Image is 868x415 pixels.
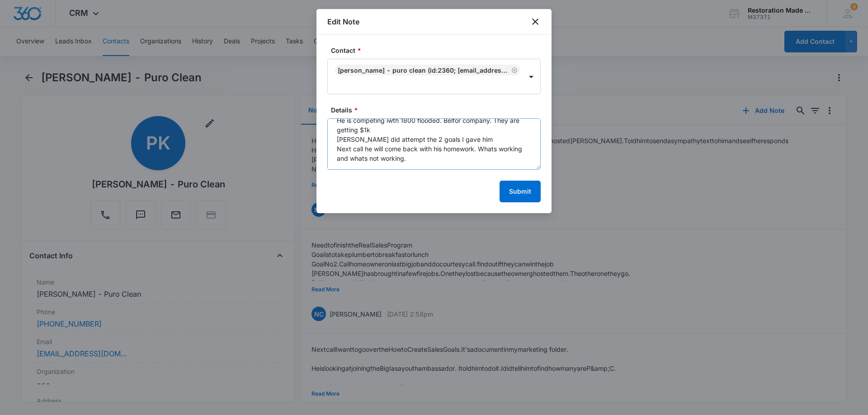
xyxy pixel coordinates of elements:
button: Submit [500,181,541,202]
div: Remove Peter Kane - Puro Clean (ID:2360; pkane@puroclean.com; 8627543541) [509,67,518,73]
button: close [530,16,541,27]
textarea: He tried to take the guy to lunch that has sent him 3 jobs. The guy said yes and then totally gho... [327,118,541,170]
div: [PERSON_NAME] - Puro Clean (ID:2360; [EMAIL_ADDRESS][DOMAIN_NAME]; 8627543541) [338,66,509,74]
label: Contact [331,46,544,55]
label: Details [331,105,544,115]
h1: Edit Note [327,16,359,27]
